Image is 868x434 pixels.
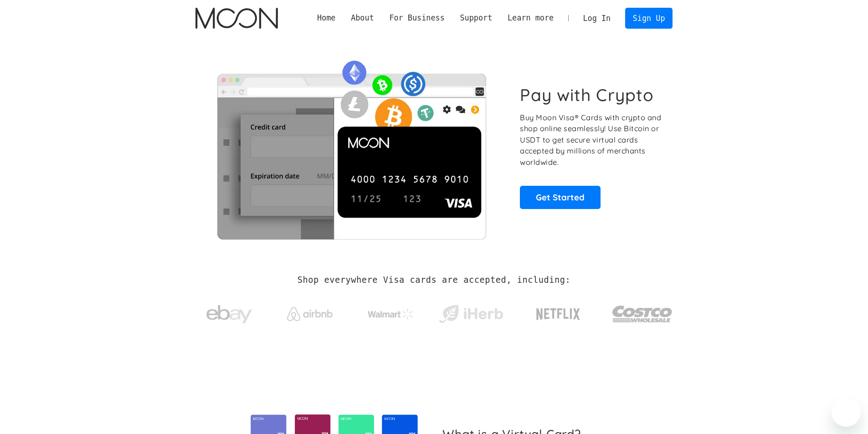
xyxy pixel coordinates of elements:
a: Netflix [518,294,599,330]
a: home [195,8,278,29]
a: iHerb [437,293,505,331]
a: Home [309,12,343,24]
div: About [343,12,381,24]
div: Learn more [508,12,554,24]
img: Costco [612,297,673,331]
div: Learn more [500,12,561,24]
a: Walmart [356,300,424,324]
img: ebay [206,300,252,329]
img: Walmart [368,309,413,320]
h2: Shop everywhere Visa cards are accepted, including: [298,275,570,285]
a: Sign Up [625,8,673,28]
img: iHerb [437,302,505,326]
div: For Business [382,12,452,24]
a: Get Started [520,186,601,209]
a: Airbnb [276,298,344,326]
div: Support [452,12,500,24]
img: Netflix [535,303,581,326]
a: ebay [195,291,263,333]
div: Support [460,12,492,24]
p: Buy Moon Visa® Cards with crypto and shop online seamlessly! Use Bitcoin or USDT to get secure vi... [520,112,663,168]
div: About [351,12,374,24]
a: Costco [612,288,673,336]
h1: Pay with Crypto [520,85,654,105]
img: Airbnb [287,307,333,321]
img: Moon Cards let you spend your crypto anywhere Visa is accepted. [195,54,508,239]
a: Log In [575,8,618,28]
div: For Business [389,12,444,24]
img: Moon Logo [195,8,278,29]
iframe: Button to launch messaging window [832,398,861,427]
